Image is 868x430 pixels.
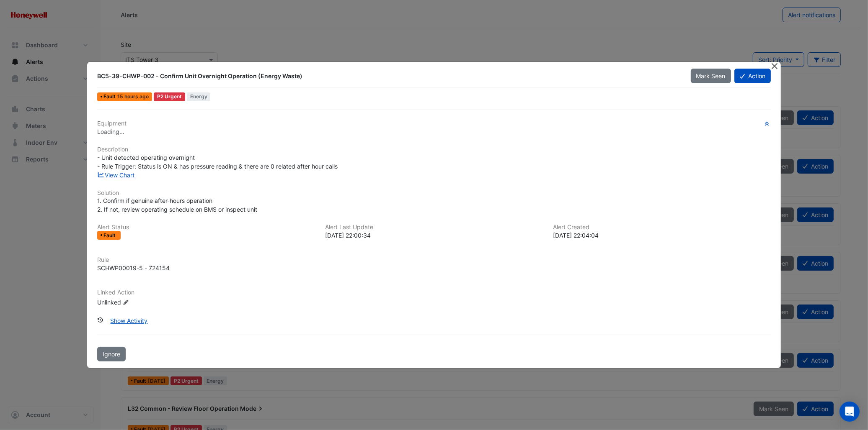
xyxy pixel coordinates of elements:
[97,171,134,179] a: View Chart
[104,233,118,238] span: Fault
[97,72,680,80] div: BC5-39-CHWP-002 - Confirm Unit Overnight Operation (Energy Waste)
[97,347,126,361] button: Ignore
[154,92,185,101] div: P2 Urgent
[691,69,731,83] button: Mark Seen
[840,402,860,422] div: Open Intercom Messenger
[97,154,338,170] span: - Unit detected operating overnight - Rule Trigger: Status is ON & has pressure reading & there a...
[123,299,129,306] fa-icon: Edit Linked Action
[103,351,120,358] span: Ignore
[105,313,153,328] button: Show Activity
[97,224,315,231] h6: Alert Status
[97,197,257,213] span: 1. Confirm if genuine after-hours operation 2. If not, review operating schedule on BMS or inspec...
[97,264,170,272] div: SCHWP00019-5 - 724154
[97,189,771,197] h6: Solution
[553,224,771,231] h6: Alert Created
[553,231,771,240] div: [DATE] 22:04:04
[325,231,543,240] div: [DATE] 22:00:34
[325,224,543,231] h6: Alert Last Update
[97,298,198,307] div: Unlinked
[97,146,771,153] h6: Description
[734,69,771,83] button: Action
[97,289,771,296] h6: Linked Action
[696,72,726,79] span: Mark Seen
[97,128,124,135] span: Loading...
[187,92,211,101] span: Energy
[104,94,118,99] span: Fault
[97,256,771,264] h6: Rule
[770,62,779,71] button: Close
[97,120,771,127] h6: Equipment
[118,93,149,100] span: Thu 18-Sep-2025 22:00 AEST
